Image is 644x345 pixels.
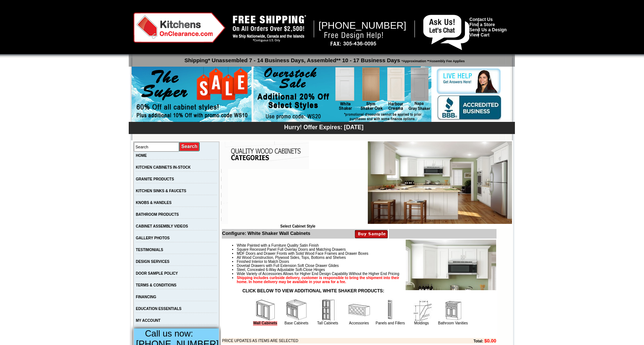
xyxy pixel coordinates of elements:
li: All Wood Construction, Plywood Sides, Tops, Bottoms and Shelves [237,256,496,260]
li: White Painted with a Furniture Quality Satin Finish [237,243,496,247]
span: [PHONE_NUMBER] [319,20,406,31]
a: KITCHEN SINKS & FAUCETS [136,189,186,193]
a: KITCHEN CABINETS IN-STOCK [136,165,191,169]
a: BATHROOM PRODUCTS [136,212,179,216]
strong: Shipping includes curbside delivery, customer is responsible to bring the shipment into their hom... [237,276,399,284]
a: GALLERY PHOTOS [136,236,170,240]
img: Wall Cabinets [254,299,276,321]
b: Select Cabinet Style [280,224,316,228]
li: Finished Interior to Match Doors [237,260,496,264]
a: Panels and Fillers [376,321,405,325]
a: KNOBS & HANDLES [136,201,171,205]
a: Find a Store [469,22,495,27]
iframe: Browser incompatible [228,169,368,224]
img: White Shaker [368,141,512,224]
a: Tall Cabinets [317,321,338,325]
span: Call us now: [145,328,193,338]
img: Kitchens on Clearance Logo [134,13,225,43]
a: TERMS & CONDITIONS [136,283,177,287]
img: Moldings [410,299,433,321]
a: Contact Us [469,17,492,22]
img: Bathroom Vanities [442,299,464,321]
li: Steel, Concealed 6-Way Adjustable Soft-Close Hinges [237,268,496,272]
a: Wall Cabinets [253,321,277,326]
li: Square Recessed Panel Full Overlay Doors and Matching Drawers [237,247,496,251]
li: Wide Variety of Accessories Allows for Higher End Design Capability Without the Higher End Pricing [237,272,496,276]
a: CABINET ASSEMBLY VIDEOS [136,224,188,228]
img: Base Cabinets [285,299,307,321]
a: Moldings [414,321,429,325]
a: GRANITE PRODUCTS [136,177,174,181]
img: Panels and Fillers [379,299,401,321]
strong: CLICK BELOW TO VIEW ADDITIONAL WHITE SHAKER PRODUCTS: [242,288,384,293]
a: Send Us a Design [469,27,506,32]
a: DESIGN SERVICES [136,260,170,264]
a: HOME [136,154,147,158]
td: PRICE UPDATES AS ITEMS ARE SELECTED [222,338,433,344]
a: View Cart [469,32,489,38]
b: Configure: White Shaker Wall Cabinets [222,230,310,236]
a: DOOR SAMPLE POLICY [136,271,178,275]
li: Dovetail Drawers with Full Extension Soft Close Drawer Glides [237,264,496,268]
a: TESTIMONIALS [136,248,163,252]
li: MDF Doors and Drawer Fronts with Solid Wood Face Frames and Drawer Boxes [237,251,496,256]
b: Total: [473,339,483,343]
span: *Approximation **Assembly Fee Applies [400,57,465,63]
a: Base Cabinets [284,321,308,325]
p: Shipping* Unassembled 7 - 14 Business Days, Assembled** 10 - 17 Business Days [132,54,515,63]
a: Accessories [349,321,369,325]
a: FINANCING [136,295,156,299]
a: Bathroom Vanities [438,321,468,325]
img: Accessories [348,299,370,321]
img: Tall Cabinets [317,299,339,321]
a: MY ACCOUNT [136,318,160,323]
b: $0.00 [484,338,497,344]
input: Submit [179,142,200,152]
img: Product Image [406,240,496,290]
a: EDUCATION ESSENTIALS [136,307,181,311]
div: Hurry! Offer Expires: [DATE] [132,123,515,131]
